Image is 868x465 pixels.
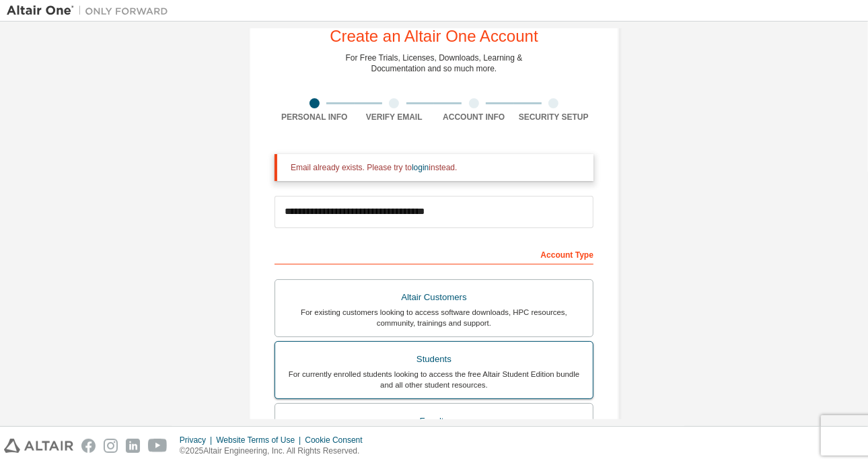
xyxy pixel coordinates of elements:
img: instagram.svg [104,439,118,453]
img: altair_logo.svg [4,439,73,453]
a: login [412,163,429,172]
div: Faculty [283,412,585,431]
div: Verify Email [355,112,435,122]
div: Create an Altair One Account [330,28,538,44]
div: Account Info [434,112,514,122]
div: Cookie Consent [305,435,370,445]
div: Account Type [275,243,593,264]
img: youtube.svg [148,439,168,453]
div: Personal Info [275,112,355,122]
p: © 2025 Altair Engineering, Inc. All Rights Reserved. [180,445,371,457]
div: Altair Customers [283,288,585,307]
div: Website Terms of Use [216,435,305,445]
img: linkedin.svg [126,439,140,453]
div: Security Setup [514,112,594,122]
div: Students [283,350,585,369]
img: Altair One [7,4,175,17]
div: Privacy [180,435,216,445]
div: Email already exists. Please try to instead. [291,162,583,173]
div: For existing customers looking to access software downloads, HPC resources, community, trainings ... [283,307,585,328]
div: For Free Trials, Licenses, Downloads, Learning & Documentation and so much more. [346,52,523,74]
div: For currently enrolled students looking to access the free Altair Student Edition bundle and all ... [283,369,585,390]
img: facebook.svg [81,439,96,453]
